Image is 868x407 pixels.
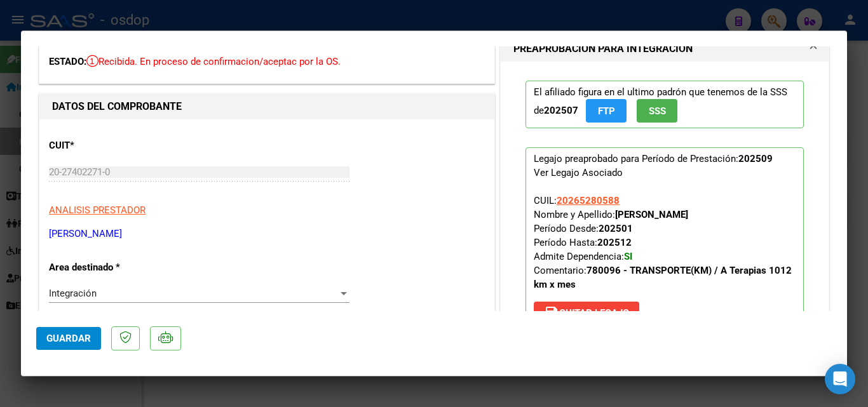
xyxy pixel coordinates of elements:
span: ANALISIS PRESTADOR [49,204,146,216]
strong: 780096 - TRANSPORTE(KM) / A Terapias 1012 km x mes [534,265,792,290]
mat-expansion-panel-header: PREAPROBACIÓN PARA INTEGRACION [501,36,829,62]
strong: 202512 [597,237,632,248]
mat-icon: save [544,305,559,320]
span: 20265280588 [557,195,620,206]
p: Area destinado * [49,260,180,275]
span: Integración [49,288,97,299]
div: Open Intercom Messenger [825,364,855,394]
strong: SI [624,251,632,262]
button: SSS [637,99,677,123]
span: Quitar Legajo [544,307,629,319]
span: Guardar [46,333,91,344]
div: PREAPROBACIÓN PARA INTEGRACION [501,62,829,359]
span: SSS [649,105,666,117]
button: Guardar [36,327,101,350]
button: FTP [586,99,627,123]
p: El afiliado figura en el ultimo padrón que tenemos de la SSS de [526,81,804,128]
span: FTP [598,105,615,117]
span: Recibida. En proceso de confirmacion/aceptac por la OS. [86,56,341,67]
span: CUIL: Nombre y Apellido: Período Desde: Período Hasta: Admite Dependencia: [534,195,792,290]
div: Ver Legajo Asociado [534,166,623,180]
strong: 202507 [544,105,578,116]
p: [PERSON_NAME] [49,227,485,241]
p: CUIT [49,138,180,153]
span: ESTADO: [49,56,86,67]
h1: PREAPROBACIÓN PARA INTEGRACION [513,41,693,57]
button: Quitar Legajo [534,302,639,324]
strong: [PERSON_NAME] [615,209,688,220]
strong: 202501 [599,223,633,234]
strong: 202509 [738,153,773,164]
strong: DATOS DEL COMPROBANTE [52,100,182,112]
p: Legajo preaprobado para Período de Prestación: [526,147,804,330]
span: Comentario: [534,265,792,290]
